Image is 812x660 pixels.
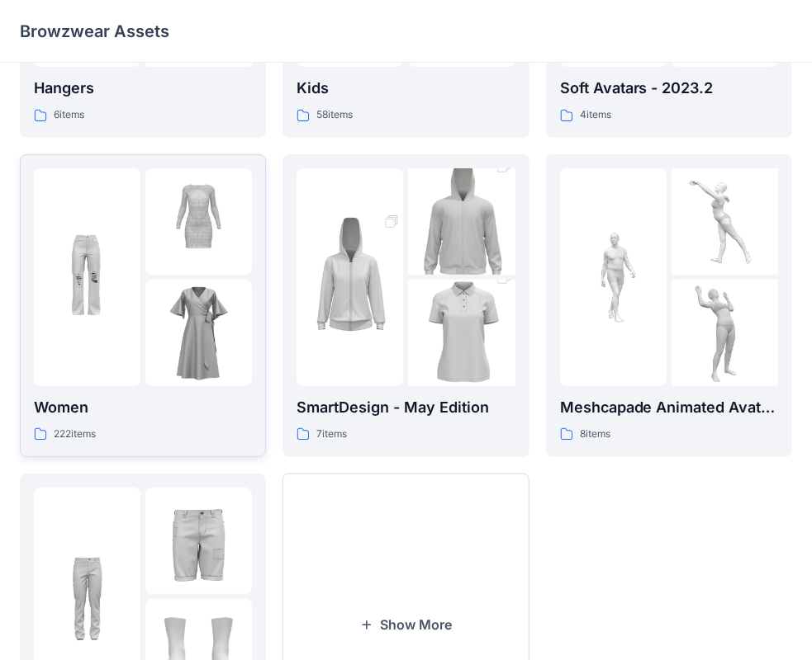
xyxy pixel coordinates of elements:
[408,142,515,302] img: folder 2
[560,396,778,419] p: Meshcapade Animated Avatars
[20,20,169,43] p: Browzwear Assets
[297,197,403,357] img: folder 1
[145,168,252,275] img: folder 2
[54,106,84,124] p: 6 items
[297,396,515,419] p: SmartDesign - May Edition
[54,426,96,443] p: 222 items
[145,488,252,594] img: folder 2
[672,168,778,275] img: folder 2
[316,426,347,443] p: 7 items
[20,154,266,457] a: folder 1folder 2folder 3Women222items
[283,154,529,457] a: folder 1folder 2folder 3SmartDesign - May Edition7items
[580,106,611,124] p: 4 items
[34,224,140,330] img: folder 1
[297,77,515,100] p: Kids
[546,154,792,457] a: folder 1folder 2folder 3Meshcapade Animated Avatars8items
[672,280,778,386] img: folder 3
[34,543,140,649] img: folder 1
[34,396,252,419] p: Women
[34,77,252,100] p: Hangers
[145,280,252,386] img: folder 3
[408,253,515,413] img: folder 3
[316,106,353,124] p: 58 items
[580,426,610,443] p: 8 items
[560,77,778,100] p: Soft Avatars - 2023.2
[560,224,667,330] img: folder 1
